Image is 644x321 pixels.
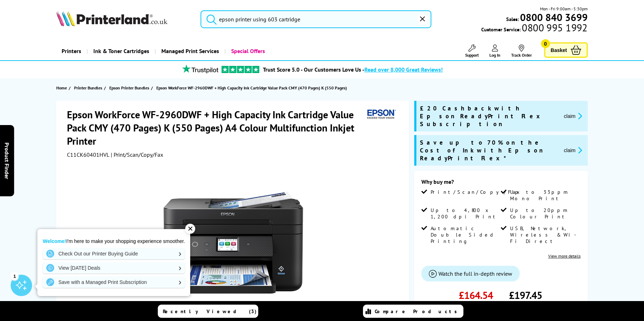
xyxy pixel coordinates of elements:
a: Home [56,84,69,92]
a: Printerland Logo [56,11,192,28]
div: 1 [11,272,19,280]
span: USB, Network, Wireless & Wi-Fi Direct [510,225,579,244]
img: Printerland Logo [56,11,167,26]
span: 0 [541,39,550,48]
a: Support [465,45,479,58]
button: promo-description [562,146,584,154]
a: Trust Score 5.0 - Our Customers Love Us -Read over 8,000 Great Reviews! [263,66,443,73]
strong: Welcome! [43,238,66,244]
span: Epson Printer Bundles [109,84,149,92]
a: Basket 0 [544,42,588,58]
span: Customer Service: [481,24,587,33]
span: Product Finder [4,142,11,179]
span: Watch the full in-depth review [438,270,512,277]
span: Home [56,84,67,92]
span: Support [465,52,479,58]
span: Print/Scan/Copy/Fax [431,189,522,195]
a: Log In [489,45,500,58]
a: Special Offers [224,42,270,60]
b: 0800 840 3699 [520,11,588,24]
a: Compare Products [363,305,463,318]
a: Save with a Managed Print Subscription [43,276,185,288]
span: Up to 4,800 x 1,200 dpi Print [431,207,499,220]
div: ✕ [185,224,195,234]
span: Mon - Fri 9:00am - 5:30pm [540,5,588,12]
img: Epson WorkForce WF-2960DWF + High Capacity Ink Cartridge Value Pack CMY (470 Pages) K (550 Pages) [163,172,303,312]
span: C11CK60401HVL [67,151,109,158]
img: trustpilot rating [179,64,222,73]
span: Read over 8,000 Great Reviews! [364,66,443,73]
span: Save up to 70% on the Cost of Ink with Epson ReadyPrint Flex* [420,139,559,162]
a: Epson Printer Bundles [109,84,151,92]
span: Basket [551,45,567,55]
span: Compare Products [375,308,461,315]
span: Automatic Double Sided Printing [431,225,499,244]
img: trustpilot rating [222,66,259,73]
button: promo-description [562,112,584,120]
a: View more details [548,253,581,259]
h1: Epson WorkForce WF-2960DWF + High Capacity Ink Cartridge Value Pack CMY (470 Pages) K (550 Pages)... [67,108,364,147]
img: Epson [364,108,397,121]
span: Printer Bundles [74,84,102,92]
input: Search [201,10,431,28]
span: Ink & Toner Cartridges [93,42,149,60]
span: | Print/Scan/Copy/Fax [111,151,163,158]
a: Printers [56,42,87,60]
span: Log In [489,52,500,58]
span: Epson WorkForce WF-2960DWF + High Capacity Ink Cartridge Value Pack CMY (470 Pages) K (550 Pages) [156,85,347,90]
span: 0800 995 1992 [521,24,587,31]
a: Track Order [511,45,532,58]
a: Check Out our Printer Buying Guide [43,248,185,259]
span: Up to 20ppm Colour Print [510,207,579,220]
a: View [DATE] Deals [43,262,185,274]
span: Up to 33ppm Mono Print [510,189,579,202]
a: Managed Print Services [155,42,224,60]
span: £164.54 [459,289,493,302]
a: Printer Bundles [74,84,104,92]
a: Ink & Toner Cartridges [87,42,155,60]
span: £197.45 [509,289,542,302]
span: £20 Cashback with Epson ReadyPrint Flex Subscription [420,104,559,128]
span: Sales: [506,16,519,22]
div: Why buy me? [421,178,581,189]
p: I'm here to make your shopping experience smoother. [43,238,185,244]
a: 0800 840 3699 [519,14,588,21]
span: Recently Viewed (3) [163,308,257,315]
a: Recently Viewed (3) [158,305,258,318]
